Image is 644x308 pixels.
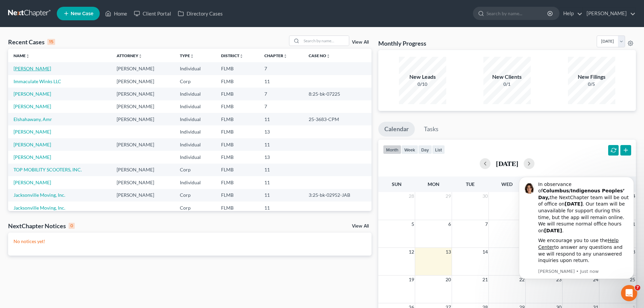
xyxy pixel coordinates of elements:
td: 13 [259,125,303,138]
span: Tue [466,181,475,187]
h2: [DATE] [496,160,518,167]
div: Recent Cases [8,38,55,46]
input: Search by name... [302,36,349,46]
td: FLMB [216,88,259,100]
td: Individual [174,100,216,113]
a: Jacksonville Moving, Inc. [14,205,65,211]
a: Jacksonville Moving, Inc. [14,192,65,198]
td: 25-3683-CPM [303,113,372,125]
td: [PERSON_NAME] [111,176,174,189]
td: [PERSON_NAME] [111,88,174,100]
a: [PERSON_NAME] [14,154,51,160]
span: 20 [445,276,452,284]
a: Nameunfold_more [14,53,30,58]
span: 14 [482,248,488,256]
td: FLMB [216,62,259,75]
td: Individual [174,151,216,163]
i: unfold_more [138,54,142,58]
span: 13 [445,248,452,256]
td: Individual [174,88,216,100]
td: FLMB [216,125,259,138]
td: [PERSON_NAME] [111,138,174,151]
iframe: Intercom live chat [621,285,637,301]
td: 11 [259,189,303,202]
a: View All [352,224,369,229]
i: unfold_more [190,54,194,58]
a: [PERSON_NAME] [14,129,51,135]
span: 19 [408,276,415,284]
td: 11 [259,138,303,151]
a: Attorneyunfold_more [117,53,142,58]
span: Mon [428,181,439,187]
td: 7 [259,62,303,75]
td: Individual [174,138,216,151]
input: Search by name... [486,7,548,20]
td: [PERSON_NAME] [111,164,174,176]
td: [PERSON_NAME] [111,113,174,125]
span: 29 [445,192,452,200]
p: No notices yet! [14,238,366,245]
td: [PERSON_NAME] [111,100,174,113]
a: View All [352,40,369,45]
td: 13 [259,151,303,163]
span: 6 [448,220,452,228]
td: FLMB [216,189,259,202]
a: [PERSON_NAME] [583,7,636,20]
td: 7 [259,88,303,100]
i: unfold_more [283,54,287,58]
a: Typeunfold_more [180,53,194,58]
td: 8:25-bk-07225 [303,88,372,100]
td: FLMB [216,138,259,151]
div: 0/10 [399,81,446,88]
a: Client Portal [130,7,174,20]
td: 11 [259,164,303,176]
td: 11 [259,202,303,214]
td: FLMB [216,75,259,88]
td: FLMB [216,100,259,113]
td: FLMB [216,202,259,214]
td: Corp [174,189,216,202]
span: 7 [484,220,488,228]
a: Home [102,7,130,20]
div: 0/1 [483,81,531,88]
a: Directory Cases [174,7,226,20]
button: month [383,145,401,154]
span: Sun [392,181,402,187]
td: 3:25-bk-02952-JAB [303,189,372,202]
span: 21 [482,276,488,284]
a: Immaculate Winks LLC [14,78,61,84]
span: 5 [411,220,415,228]
button: week [401,145,418,154]
a: Districtunfold_more [221,53,243,58]
span: 28 [408,192,415,200]
i: unfold_more [326,54,330,58]
a: [PERSON_NAME] [14,103,51,109]
i: unfold_more [239,54,243,58]
button: list [432,145,445,154]
a: Calendar [378,122,415,137]
div: 0/5 [568,81,615,88]
td: [PERSON_NAME] [111,75,174,88]
div: New Filings [568,73,615,81]
a: [PERSON_NAME] [14,91,51,97]
a: Case Nounfold_more [309,53,330,58]
a: Chapterunfold_more [264,53,287,58]
td: Individual [174,62,216,75]
button: day [418,145,432,154]
span: 7 [635,285,640,290]
td: Individual [174,113,216,125]
i: unfold_more [26,54,30,58]
td: [PERSON_NAME] [111,189,174,202]
div: New Clients [483,73,531,81]
a: [PERSON_NAME] [14,66,51,71]
td: Corp [174,202,216,214]
td: 7 [259,100,303,113]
